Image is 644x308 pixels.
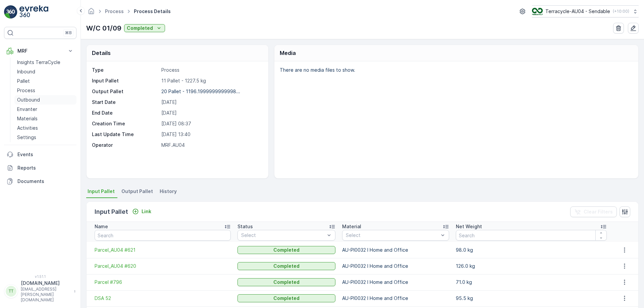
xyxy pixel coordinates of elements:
[14,114,76,123] a: Materials
[14,86,76,95] a: Process
[17,106,37,113] p: Envanter
[92,131,159,138] p: Last Update Time
[17,59,60,66] p: Insights TerraCycle
[4,280,76,303] button: TT[DOMAIN_NAME][EMAIL_ADDRESS][PERSON_NAME][DOMAIN_NAME]
[342,247,449,253] p: AU-PI0032 I Home and Office
[17,68,35,75] p: Inbound
[17,115,38,122] p: Materials
[88,188,115,195] span: Input Pallet
[88,10,95,16] a: Homepage
[273,295,300,302] p: Completed
[237,262,335,270] button: Completed
[161,88,240,94] p: 20 Pallet - 1196.1999999999998...
[14,95,76,105] a: Outbound
[584,208,613,215] p: Clear Filters
[4,5,17,19] img: logo
[14,123,76,133] a: Activities
[92,67,159,73] p: Type
[17,48,63,54] p: MRF
[4,274,76,279] span: v 1.51.1
[17,165,74,171] p: Reports
[532,8,543,15] img: terracycle_logo.png
[121,188,153,195] span: Output Pallet
[532,5,639,17] button: Terracycle-AU04 - Sendable(+10:00)
[92,120,159,127] p: Creation Time
[95,223,108,230] p: Name
[342,295,449,302] p: AU-PI0032 I Home and Office
[17,134,36,141] p: Settings
[124,24,165,32] button: Completed
[14,67,76,76] a: Inbound
[456,223,482,230] p: Net Weight
[129,207,154,215] button: Link
[161,99,261,106] p: [DATE]
[132,8,172,15] span: Process Details
[280,49,296,57] p: Media
[105,8,124,14] a: Process
[613,9,629,14] p: ( +10:00 )
[92,88,159,95] p: Output Pallet
[280,67,631,73] p: There are no media files to show.
[92,77,159,84] p: Input Pallet
[19,5,48,19] img: logo_light-DOdMpM7g.png
[456,279,607,286] p: 71.0 kg
[127,25,153,32] p: Completed
[237,294,335,302] button: Completed
[95,263,231,269] a: Parcel_AU04 #620
[17,87,35,94] p: Process
[273,247,300,253] p: Completed
[21,287,70,303] p: [EMAIL_ADDRESS][PERSON_NAME][DOMAIN_NAME]
[237,246,335,254] button: Completed
[161,77,261,84] p: 11 Pallet - 1227.5 kg
[456,295,607,302] p: 95.5 kg
[456,247,607,253] p: 98.0 kg
[95,230,231,241] input: Search
[346,232,439,239] p: Select
[161,120,261,127] p: [DATE] 08:37
[161,67,261,73] p: Process
[273,279,300,286] p: Completed
[21,280,70,287] p: [DOMAIN_NAME]
[456,230,607,241] input: Search
[95,295,231,302] a: DSA 52
[17,125,38,131] p: Activities
[92,99,159,106] p: Start Date
[273,263,300,269] p: Completed
[6,286,16,297] div: TT
[570,206,617,217] button: Clear Filters
[241,232,325,239] p: Select
[161,142,261,148] p: MRF.AU04
[17,78,30,84] p: Pallet
[142,208,151,215] p: Link
[456,263,607,269] p: 126.0 kg
[95,279,231,286] a: Parcel #796
[342,223,361,230] p: Material
[17,151,74,158] p: Events
[86,23,121,33] p: W/C 01/09
[161,110,261,116] p: [DATE]
[92,142,159,148] p: Operator
[4,161,76,175] a: Reports
[95,207,128,217] p: Input Pallet
[14,76,76,86] a: Pallet
[4,148,76,161] a: Events
[95,247,231,253] span: Parcel_AU04 #621
[92,110,159,116] p: End Date
[237,223,253,230] p: Status
[92,49,111,57] p: Details
[14,133,76,142] a: Settings
[545,8,610,15] p: Terracycle-AU04 - Sendable
[17,178,74,185] p: Documents
[160,188,177,195] span: History
[342,279,449,286] p: AU-PI0032 I Home and Office
[65,30,72,36] p: ⌘B
[14,58,76,67] a: Insights TerraCycle
[14,105,76,114] a: Envanter
[17,97,40,103] p: Outbound
[237,278,335,286] button: Completed
[4,44,76,58] button: MRF
[161,131,261,138] p: [DATE] 13:40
